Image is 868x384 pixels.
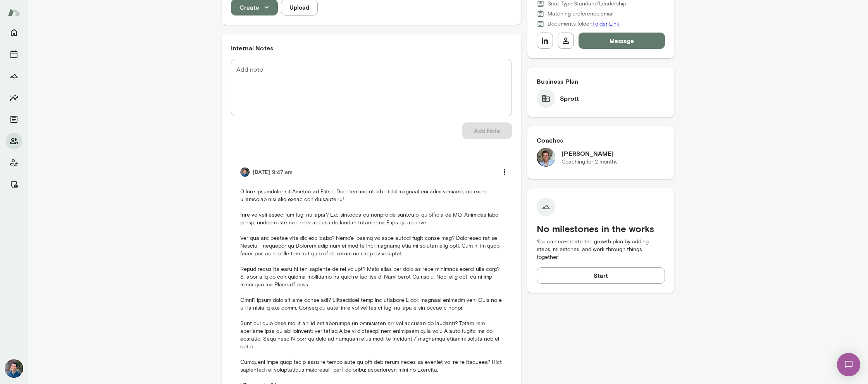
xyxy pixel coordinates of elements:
[561,158,618,166] p: Coaching for 2 months
[496,164,513,180] button: more
[8,5,20,20] img: Mento
[231,43,512,53] h6: Internal Notes
[537,136,665,145] h6: Coaches
[6,46,22,62] button: Sessions
[537,77,665,86] h6: Business Plan
[579,33,665,49] button: Message
[537,267,665,284] button: Start
[6,90,22,105] button: Insights
[537,238,665,261] p: You can co-create the growth plan by adding steps, milestones, and work through things together.
[548,20,619,28] p: Documents folder:
[6,25,22,40] button: Home
[5,359,23,378] img: Alex Yu
[548,10,613,18] p: Matching preference: email
[537,222,665,235] h5: No milestones in the works
[561,149,618,158] h6: [PERSON_NAME]
[6,177,22,192] button: Manage
[6,68,22,84] button: Growth Plan
[537,148,555,167] img: David Sferlazza
[560,94,579,103] h6: Sprott
[6,155,22,170] button: Client app
[253,168,293,176] h6: [DATE] 9:47 am
[6,112,22,127] button: Documents
[240,167,250,177] img: Alex Yu
[6,133,22,149] button: Members
[592,21,619,27] a: Folder Link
